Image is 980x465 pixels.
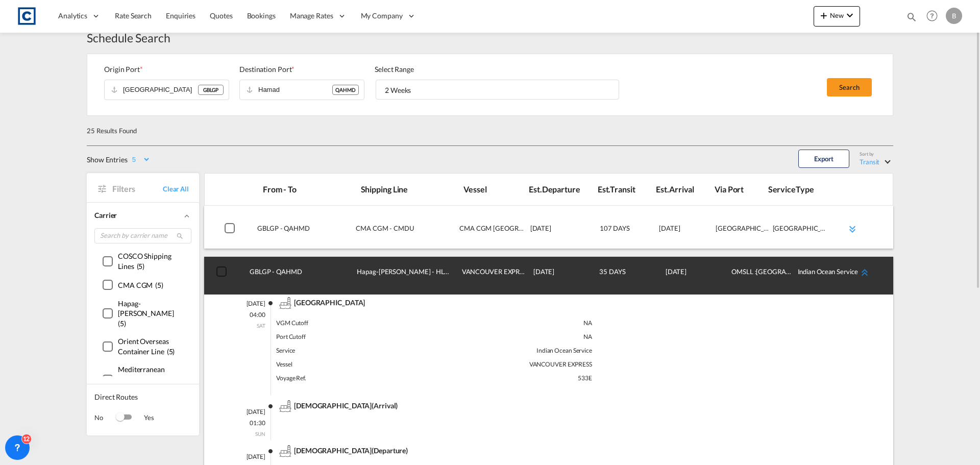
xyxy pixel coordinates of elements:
md-select: Select Range: 2 Weeks [376,80,619,100]
md-checkbox: () [103,364,183,395]
div: ( ) [118,364,183,395]
div: Destination Port [239,64,364,75]
input: Select Destination Port [258,82,332,97]
div: 25 Results Found [87,126,136,135]
md-switch: Switch 1 [113,410,134,425]
p: 04:00 [230,311,265,320]
md-checkbox: () [103,279,163,290]
div: CMA CGM MARSEILLE [459,216,525,249]
md-icon: icon-magnify [176,232,184,240]
div: 2025-12-19T16:00:00.000 [659,216,713,249]
span: schedule_track.port_name [294,446,372,455]
div: Shipping Line [361,184,459,195]
span: COSCO Shipping Lines [118,252,171,271]
button: icon-plus 400-fgNewicon-chevron-down [814,6,860,27]
div: Help [923,7,946,26]
div: London Gateway Port / GBLGP Hamad / QAHMD [250,259,349,292]
div: 2025-09-03T03:00:00.000 [530,216,584,249]
div: Est.Departure [529,184,582,195]
div: Via Port [715,184,768,195]
div: icon-magnify [906,11,917,27]
div: ServiceType [768,184,822,195]
div: Show Entries [87,155,128,166]
div: NA [434,330,593,344]
span: My Company [361,11,403,21]
button: Search [827,78,872,96]
span: Yes [134,413,154,422]
span: 5 [157,281,161,289]
div: ( ) [118,336,183,356]
p: 01:30 [230,419,265,428]
div: CMA CGM - CMDU [356,216,454,249]
div: 2025-09-27T06:00:00.000 [666,259,726,292]
div: North Europe French Guiana North Brazil [773,216,827,249]
span: Carrier [94,211,117,219]
div: 533E [434,372,593,385]
div: 2025-08-23T04:00:00.000 [533,259,594,292]
span: CMA CGM [118,281,153,289]
div: NA [434,316,593,330]
div: 35 DAYS [599,259,660,292]
div: ROTTERDAM WORLD GATEWAY TERMINAL,CMA TERMINALS KHALIFA PORT [716,216,770,249]
div: 2 Weeks [385,86,411,94]
div: ( ) [118,280,163,290]
div: Hapag-Lloyd AG - HLCU [349,259,449,292]
div: Schedule Search [87,30,893,46]
span: Help [923,7,941,25]
md-expansion-panel-header: London Gateway Port / GBLGP Hamad / QAHMDHapag-[PERSON_NAME] - HLCUVANCOUVER EXPRESS[DATE]35 DAYS... [204,257,893,295]
md-checkbox: () [103,251,183,271]
span: Analytics [58,11,87,21]
div: Carrier [94,210,191,221]
p: [DATE] [230,300,265,308]
div: London Gateway Port / GBLGP Hamad / QAHMD [257,216,356,249]
span: Filters [112,183,163,194]
span: schedule_track.port_name [294,401,372,410]
md-icon: icon-plus 400-fg [818,9,830,21]
div: Origin Port [104,64,229,75]
md-icon: icon-chevron-down [844,9,856,21]
span: Enquiries [166,11,195,20]
div: Service [276,344,434,358]
p: [DATE] [230,408,265,417]
span: Direct Routes [94,392,191,407]
div: Voyage Ref. [276,372,434,385]
span: (Departure) [372,446,408,455]
div: From - To [263,184,361,195]
div: VGM Cutoff [276,316,434,330]
p: SAT [230,322,265,329]
span: 5 [138,262,142,271]
input: Select Origin Port [123,82,198,97]
div: VANCOUVER EXPRESS [462,259,528,292]
button: Export [798,150,849,168]
div: B [946,8,962,24]
div: VANCOUVER EXPRESS [434,358,593,372]
p: [DATE] [230,453,265,461]
span: schedule_track.port_name [294,298,365,307]
div: Vessel [463,184,529,195]
span: No [94,413,113,422]
p: SUN [230,430,265,437]
div: QAHMD [332,85,359,95]
div: Vessel [276,358,434,372]
md-icon: icon-flickr-after [262,400,274,412]
span: Quotes [210,11,232,20]
span: Mediterranean Shipping Company [118,365,165,394]
div: Sort by [860,151,874,158]
img: 1fdb9190129311efbfaf67cbb4249bed.jpeg [15,5,38,28]
span: (Arrival) [372,401,398,410]
div: Port Cutoff [276,330,434,344]
div: ( ) [118,299,183,329]
span: 5 [120,319,124,328]
md-checkbox: () [103,299,183,329]
md-select: Select: Transit [860,156,893,167]
md-icon: icon-chevron-up [182,211,191,221]
md-checkbox: () [103,336,183,356]
div: GBLGP [198,85,224,95]
span: Bookings [247,11,276,20]
span: Manage Rates [290,11,333,21]
div: 107 DAYS [600,216,654,249]
div: OMSLL :SALALAH PORT (APM TERMINALS) [731,259,792,292]
div: Est.Arrival [656,184,709,195]
div: Transit [860,158,879,166]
